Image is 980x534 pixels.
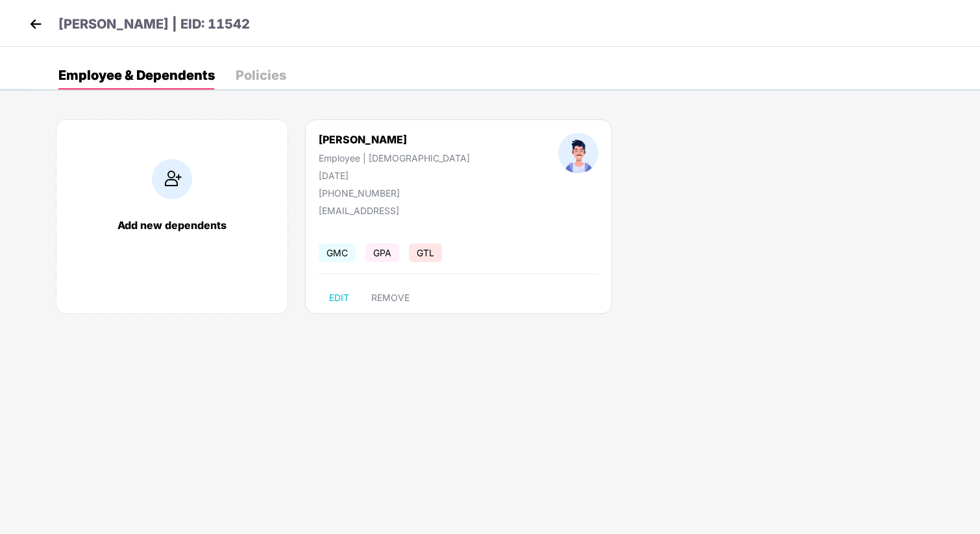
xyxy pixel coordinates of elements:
[365,243,399,262] span: GPA
[319,243,356,262] span: GMC
[236,69,286,82] div: Policies
[319,152,470,164] div: Employee | [DEMOGRAPHIC_DATA]
[58,69,215,82] div: Employee & Dependents
[371,293,410,303] span: REMOVE
[409,243,442,262] span: GTL
[319,287,360,308] button: EDIT
[69,219,275,232] div: Add new dependents
[361,287,420,308] button: REMOVE
[152,159,192,199] img: addIcon
[319,205,448,216] div: [EMAIL_ADDRESS]
[319,133,470,146] div: [PERSON_NAME]
[58,14,250,34] p: [PERSON_NAME] | EID: 11542
[319,188,470,199] div: [PHONE_NUMBER]
[329,293,349,303] span: EDIT
[319,170,470,181] div: [DATE]
[26,14,45,34] img: back
[558,133,598,173] img: profileImage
